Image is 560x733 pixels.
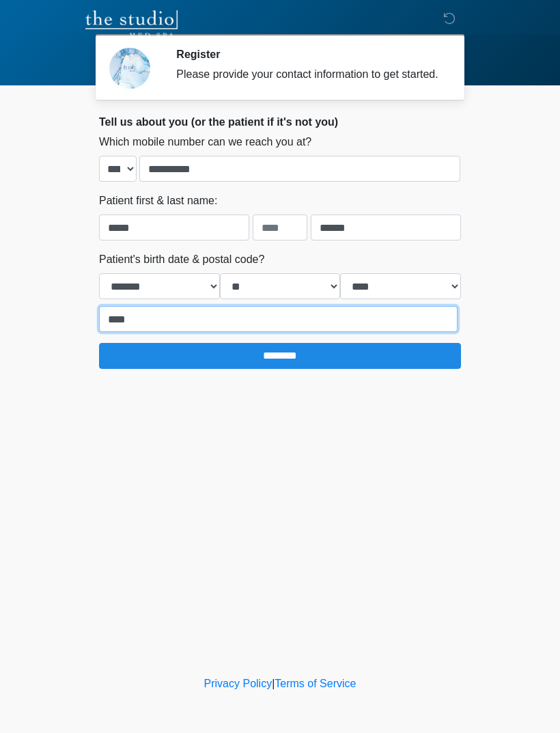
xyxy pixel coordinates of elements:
[99,193,217,209] label: Patient first & last name:
[176,66,440,83] div: Please provide your contact information to get started.
[99,115,461,128] h2: Tell us about you (or the patient if it's not you)
[176,48,440,61] h2: Register
[85,10,178,38] img: The Studio Med Spa Logo
[275,678,356,689] a: Terms of Service
[272,678,275,689] a: |
[99,134,311,150] label: Which mobile number can we reach you at?
[204,678,272,689] a: Privacy Policy
[109,48,150,89] img: Agent Avatar
[99,251,264,268] label: Patient's birth date & postal code?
